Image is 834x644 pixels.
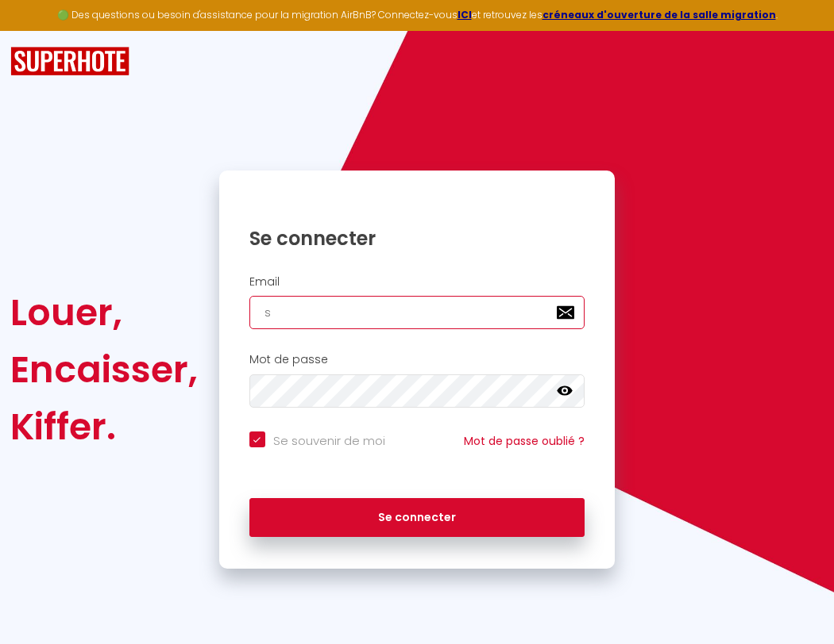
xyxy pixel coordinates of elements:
[10,341,198,398] div: Encaisser,
[458,8,472,21] a: ICI
[249,275,585,289] h2: Email
[249,498,585,538] button: Se connecter
[10,284,198,341] div: Louer,
[13,6,60,54] button: Ouvrir le widget de chat LiveChat
[249,353,585,366] h2: Mot de passe
[464,433,585,449] a: Mot de passe oublié ?
[249,226,585,251] h1: Se connecter
[10,398,198,455] div: Kiffer.
[542,8,776,21] a: créneaux d'ouverture de la salle migration
[249,296,585,329] input: Ton Email
[10,47,129,76] img: SuperHote logo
